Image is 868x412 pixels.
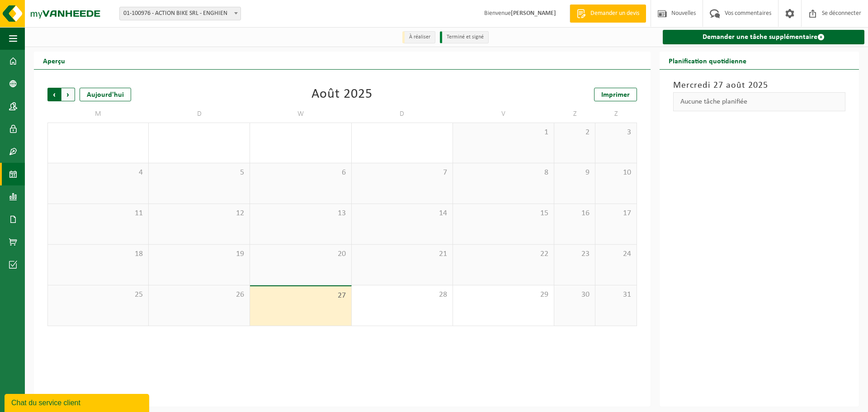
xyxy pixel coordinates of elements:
iframe: widget de discussion [5,392,151,412]
font: 31 [623,290,631,299]
font: Planification quotidienne [669,58,746,65]
font: 25 [135,290,143,299]
font: Demander un devis [590,10,639,17]
font: Z [573,111,577,118]
font: D [197,111,202,118]
span: 01-100976 - ACTION BIKE SRL - ENGHIEN [120,7,241,20]
font: Nouvelles [671,10,696,17]
font: 18 [135,250,143,258]
font: Demander une tâche supplémentaire [703,33,817,41]
font: 14 [439,209,447,218]
font: Aujourd'hui [87,91,124,99]
font: 7 [443,168,447,177]
font: M [95,111,102,118]
a: Imprimer [594,88,637,101]
font: 8 [544,168,548,177]
a: Demander une tâche supplémentaire [663,30,864,44]
font: 22 [540,250,548,258]
font: Bienvenue [484,10,511,17]
font: 3 [627,128,631,137]
font: 16 [581,209,590,218]
font: 30 [581,290,590,299]
font: À réaliser [409,34,430,40]
font: [PERSON_NAME] [511,10,556,17]
font: Mercredi 27 août 2025 [673,81,768,90]
font: 27 [338,291,346,300]
font: 01-100976 - ACTION BIKE SRL - ENGHIEN [123,10,227,17]
font: 23 [581,250,590,258]
font: Z [614,111,618,118]
font: 2 [585,128,590,137]
font: Terminé et signé [447,34,484,40]
font: 1 [544,128,548,137]
font: V [501,111,506,118]
font: 6 [342,168,346,177]
span: 01-100976 - ACTION BIKE SRL - ENGHIEN [119,7,241,20]
font: 10 [623,168,631,177]
font: 29 [540,290,548,299]
font: Vos commentaires [725,10,771,17]
font: 24 [623,250,631,258]
font: 12 [236,209,244,218]
font: 5 [240,168,244,177]
font: 21 [439,250,447,258]
font: 11 [135,209,143,218]
font: D [400,111,405,118]
font: W [297,111,304,118]
font: 17 [623,209,631,218]
font: Aucune tâche planifiée [680,98,747,105]
font: 28 [439,290,447,299]
font: 4 [139,168,143,177]
font: 9 [585,168,590,177]
font: Imprimer [601,91,630,99]
font: Se déconnecter [822,10,861,17]
font: 20 [338,250,346,258]
a: Demander un devis [570,5,646,23]
font: 26 [236,290,244,299]
font: 19 [236,250,244,258]
font: Aperçu [43,58,65,65]
font: 15 [540,209,548,218]
font: Août 2025 [311,87,373,101]
font: 13 [338,209,346,218]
